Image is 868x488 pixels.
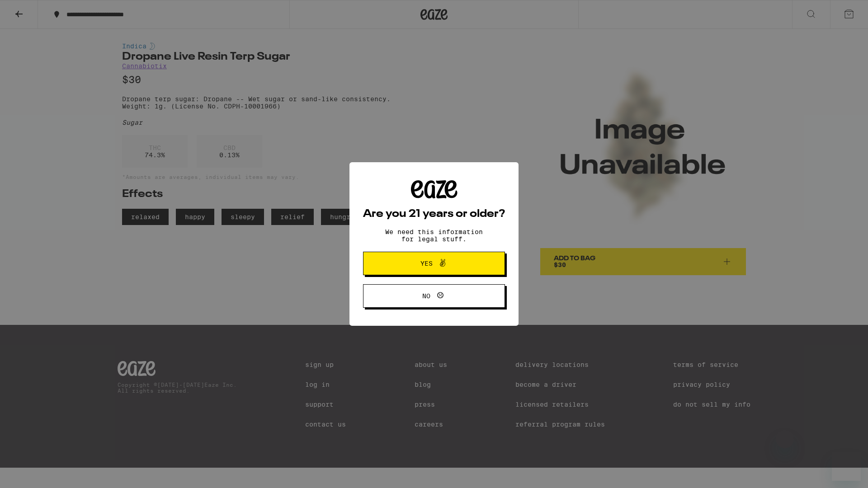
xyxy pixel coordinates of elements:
[377,228,491,243] p: We need this information for legal stuff.
[420,260,433,267] span: Yes
[363,284,505,308] button: No
[363,252,505,275] button: Yes
[832,452,861,481] iframe: Button to launch messaging window
[363,209,505,220] h2: Are you 21 years or older?
[776,430,794,448] iframe: Close message
[422,293,430,299] span: No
